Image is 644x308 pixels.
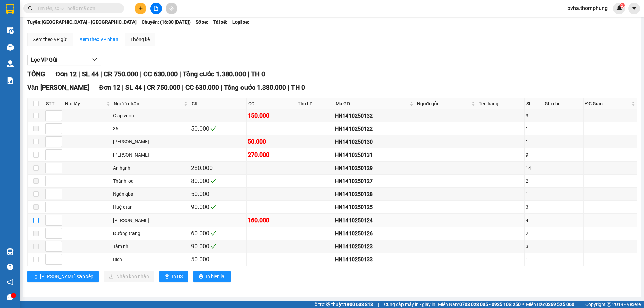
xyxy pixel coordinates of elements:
span: | [579,301,580,308]
span: message [7,294,13,300]
div: HN1410250126 [335,229,414,238]
td: HN1410250127 [334,175,416,188]
div: 50.000 [191,189,245,199]
div: 90.000 [191,242,245,251]
div: Huệ qtan [113,203,189,211]
span: TỔNG [27,70,45,78]
span: sort-ascending [33,274,37,280]
span: Văn [PERSON_NAME] [27,84,89,91]
div: 4 [526,217,542,224]
span: Người gửi [417,100,470,107]
div: 150.000 [248,111,294,120]
span: caret-down [631,5,637,11]
button: aim [166,3,177,14]
th: STT [44,98,63,109]
div: [PERSON_NAME] [113,151,189,159]
span: notification [7,279,13,285]
span: CC 630.000 [143,70,178,78]
span: SL 44 [125,84,142,91]
span: In DS [172,273,183,280]
div: Xem theo VP nhận [79,36,118,43]
div: HN1410250130 [335,138,414,146]
span: Cung cấp máy in - giấy in: [384,301,436,308]
span: file-add [154,6,158,11]
span: Đơn 12 [99,84,121,91]
td: HN1410250133 [334,253,416,266]
div: 1 [526,190,542,198]
span: Tổng cước 1.380.000 [183,70,246,78]
div: 160.000 [248,215,294,225]
div: Thống kê [130,36,150,43]
img: warehouse-icon [7,44,14,51]
strong: 1900 633 818 [344,302,373,307]
button: downloadNhập kho nhận [104,271,154,282]
span: In biên lai [206,273,225,280]
button: plus [135,3,146,14]
div: 3 [526,243,542,250]
td: HN1410250128 [334,188,416,201]
input: Tìm tên, số ĐT hoặc mã đơn [37,5,116,12]
button: caret-down [628,3,640,14]
div: 14 [526,164,542,172]
span: Miền Bắc [526,301,574,308]
b: Tuyến: [GEOGRAPHIC_DATA] - [GEOGRAPHIC_DATA] [27,19,137,25]
div: 90.000 [191,202,245,212]
img: warehouse-icon [7,60,14,67]
span: | [221,84,222,91]
div: 1 [526,125,542,132]
sup: 2 [620,3,625,8]
div: Bích [113,256,189,263]
td: HN1410250132 [334,109,416,122]
div: Thành loa [113,177,189,185]
span: | [378,301,379,308]
span: plus [138,6,143,11]
div: 3 [526,203,542,211]
div: HN1410250129 [335,164,414,172]
td: HN1410250122 [334,122,416,135]
span: check [210,126,216,132]
button: Lọc VP Gửi [27,55,101,65]
span: | [288,84,289,91]
span: check [210,243,216,249]
div: 3 [526,112,542,119]
span: | [78,70,80,78]
span: printer [165,274,169,280]
span: CR 750.000 [104,70,138,78]
span: Mã GD [336,100,409,107]
div: An hạnh [113,164,189,172]
div: 1 [526,138,542,145]
span: Đơn 12 [55,70,77,78]
button: sort-ascending[PERSON_NAME] sắp xếp [27,271,99,282]
span: Chuyến: (16:30 [DATE]) [142,18,191,26]
div: 9 [526,151,542,159]
img: logo-vxr [6,4,14,14]
td: HN1410250124 [334,214,416,227]
img: warehouse-icon [7,27,14,34]
div: Đường trang [113,230,189,237]
div: HN1410250123 [335,242,414,251]
div: HN1410250128 [335,190,414,198]
span: Tổng cước 1.380.000 [224,84,286,91]
span: check [210,178,216,184]
div: 50.000 [191,255,245,264]
span: 2 [621,3,623,8]
th: Ghi chú [543,98,583,109]
span: search [28,6,33,11]
div: 2 [526,230,542,237]
span: Số xe: [196,18,208,26]
span: | [140,70,142,78]
div: Tâm nhi [113,243,189,250]
td: HN1410250126 [334,227,416,240]
span: ĐC Giao [585,100,630,107]
div: Giáp vuôn [113,112,189,119]
img: solution-icon [7,77,14,84]
th: CC [247,98,296,109]
div: 36 [113,125,189,132]
span: CR 750.000 [147,84,180,91]
td: HN1410250130 [334,135,416,148]
img: icon-new-feature [616,5,622,11]
div: 2 [526,177,542,185]
div: 1 [526,256,542,263]
span: question-circle [7,264,13,270]
img: warehouse-icon [7,248,14,255]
